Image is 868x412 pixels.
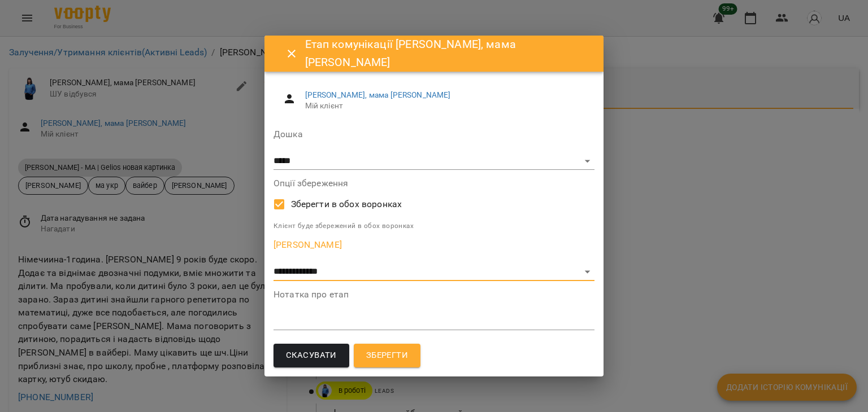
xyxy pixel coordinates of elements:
span: Скасувати [286,348,337,363]
span: Зберегти [366,348,408,363]
p: Клієнт буде збережений в обох воронках [274,221,594,232]
h6: Етап комунікації [PERSON_NAME], мама [PERSON_NAME] [305,36,590,71]
span: Мій клієнт [305,100,585,112]
label: [PERSON_NAME] [274,240,594,249]
button: Зберегти [354,344,420,367]
button: Скасувати [274,344,349,367]
a: [PERSON_NAME], мама [PERSON_NAME] [305,90,451,99]
button: Close [278,40,305,67]
label: Дошка [274,130,594,139]
label: Опції збереження [274,179,594,188]
label: Нотатка про етап [274,290,594,299]
span: Зберегти в обох воронках [291,198,402,211]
